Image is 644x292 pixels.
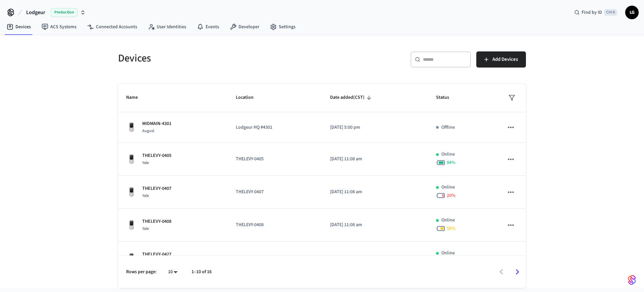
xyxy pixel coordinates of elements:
[126,220,137,231] img: Yale Assure Touchscreen Wifi Smart Lock, Satin Nickel, Front
[604,9,617,16] span: Ctrl K
[476,51,526,68] button: Add Devices
[441,184,455,191] p: Online
[330,221,420,228] p: [DATE] 11:08 am
[126,92,147,103] span: Name
[330,124,420,131] p: [DATE] 5:00 pm
[143,21,192,33] a: User Identities
[1,21,36,33] a: Devices
[126,122,137,133] img: Yale Assure Touchscreen Wifi Smart Lock, Satin Nickel, Front
[142,185,171,192] p: THELEVY-0407
[192,21,224,33] a: Events
[569,6,623,18] div: Find by IDCtrl K
[118,51,318,65] h5: Devices
[82,21,143,33] a: Connected Accounts
[142,120,171,127] p: MIDMAIN-4301
[330,189,420,196] p: [DATE] 11:08 am
[582,9,602,16] span: Find by ID
[142,251,171,258] p: THELEVY-0427
[509,264,525,280] button: Go to next page
[126,268,157,276] p: Rows per page:
[330,254,420,261] p: [DATE] 11:08 am
[126,154,137,165] img: Yale Assure Touchscreen Wifi Smart Lock, Satin Nickel, Front
[265,21,301,33] a: Settings
[142,152,171,159] p: THELEVY-0405
[628,275,636,285] img: SeamLogoGradient.69752ec5.svg
[441,151,455,158] p: Online
[224,21,265,33] a: Developer
[142,226,149,232] span: Yale
[330,156,420,163] p: [DATE] 11:08 am
[441,217,455,224] p: Online
[192,268,212,276] p: 1–10 of 16
[436,92,458,103] span: Status
[26,8,45,16] span: Lodgeur
[441,250,455,257] p: Online
[625,6,639,19] button: LG
[236,156,314,163] p: THELEVY-0405
[126,253,137,263] img: Yale Assure Touchscreen Wifi Smart Lock, Satin Nickel, Front
[626,6,638,18] span: LG
[447,159,455,166] span: 94 %
[142,160,149,166] span: Yale
[330,92,373,103] span: Date added(CST)
[51,8,77,17] span: Production
[236,92,262,103] span: Location
[236,221,314,228] p: THELEVY-0408
[441,124,455,131] p: Offline
[236,254,314,261] p: THELEVY-0427
[236,189,314,196] p: THELEVY-0407
[447,225,455,232] span: 58 %
[492,55,518,64] span: Add Devices
[36,21,82,33] a: ACS Systems
[447,192,455,199] span: 20 %
[142,128,154,134] span: August
[165,267,181,277] div: 10
[126,187,137,198] img: Yale Assure Touchscreen Wifi Smart Lock, Satin Nickel, Front
[236,124,314,131] p: Lodgeur HQ #4301
[142,193,149,199] span: Yale
[142,218,171,225] p: THELEVY-0408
